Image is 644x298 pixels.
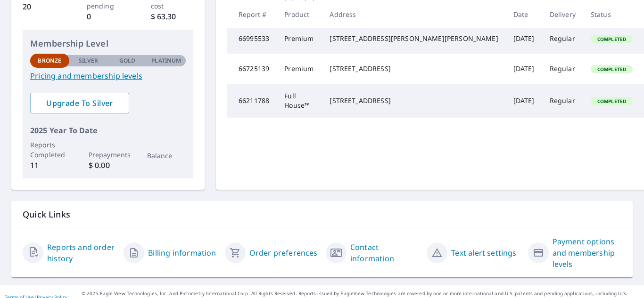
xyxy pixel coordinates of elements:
p: Bronze [38,56,61,65]
a: Reports and order history [47,242,116,264]
a: Pricing and membership levels [30,70,186,81]
p: $ 0.00 [89,160,128,171]
p: Balance [147,151,186,161]
p: 20 [23,1,66,12]
td: Full House™ [277,84,322,118]
p: Platinum [151,56,181,65]
p: $ 63.30 [151,11,194,22]
td: Regular [542,24,583,54]
a: Contact information [350,242,419,264]
td: Regular [542,84,583,118]
p: 11 [30,160,69,171]
p: Silver [79,56,99,65]
td: 66211788 [227,84,277,118]
p: Prepayments [89,150,128,160]
p: Membership Level [30,37,186,50]
a: Upgrade To Silver [30,93,129,113]
p: Gold [119,56,135,65]
a: Billing information [148,247,216,258]
a: Payment options and membership levels [553,236,621,270]
p: Reports Completed [30,140,69,160]
span: Completed [592,66,632,72]
div: [STREET_ADDRESS] [330,64,498,73]
td: 66725139 [227,54,277,84]
p: 0 [87,11,130,22]
div: [STREET_ADDRESS][PERSON_NAME][PERSON_NAME] [330,34,498,43]
td: Regular [542,54,583,84]
span: Completed [592,98,632,105]
a: Text alert settings [451,247,516,258]
span: Upgrade To Silver [38,98,122,108]
td: [DATE] [506,84,542,118]
a: Order preferences [249,247,318,258]
td: Premium [277,54,322,84]
td: 66995533 [227,24,277,54]
span: Completed [592,36,632,42]
td: Premium [277,24,322,54]
td: [DATE] [506,54,542,84]
td: [DATE] [506,24,542,54]
p: 2025 Year To Date [30,125,186,136]
div: [STREET_ADDRESS] [330,96,498,105]
p: Quick Links [23,209,621,220]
